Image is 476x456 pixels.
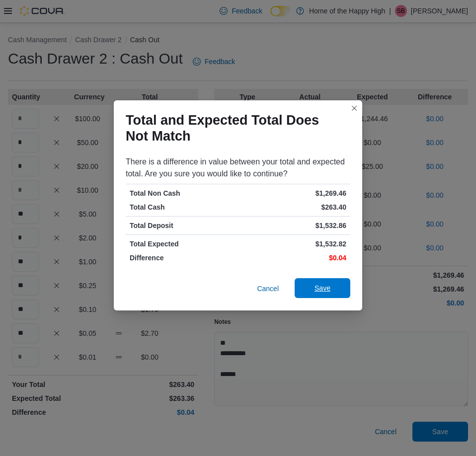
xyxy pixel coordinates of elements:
[348,102,360,114] button: Closes this modal window
[240,202,346,212] p: $263.40
[253,279,283,299] button: Cancel
[257,284,279,294] span: Cancel
[126,156,350,180] div: There is a difference in value between your total and expected total. Are you sure you would like...
[240,188,346,198] p: $1,269.46
[130,221,236,230] p: Total Deposit
[240,253,346,263] p: $0.04
[315,283,330,293] span: Save
[130,253,236,263] p: Difference
[126,112,342,144] h1: Total and Expected Total Does Not Match
[240,239,346,249] p: $1,532.82
[240,221,346,230] p: $1,532.86
[130,202,236,212] p: Total Cash
[295,278,350,298] button: Save
[130,239,236,249] p: Total Expected
[130,188,236,198] p: Total Non Cash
